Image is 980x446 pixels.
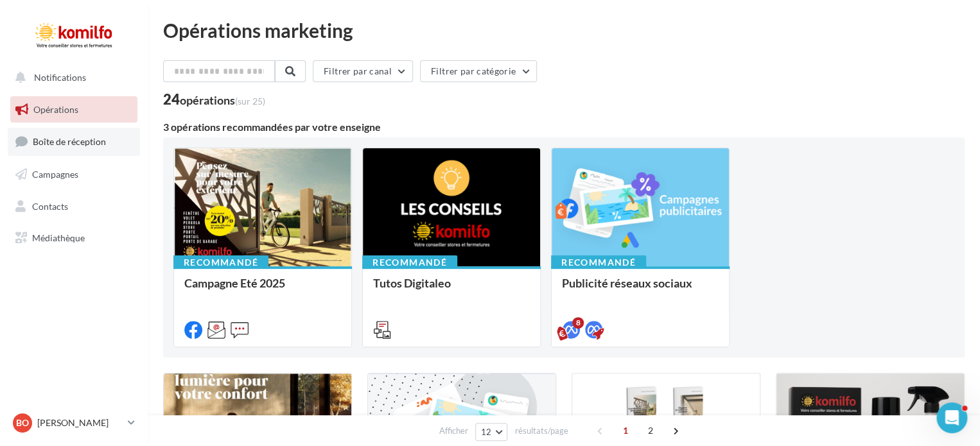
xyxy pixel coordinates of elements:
[313,60,413,82] button: Filtrer par canal
[180,94,265,106] div: opérations
[439,425,468,437] span: Afficher
[475,423,508,441] button: 12
[8,161,140,188] a: Campagnes
[572,317,584,329] div: 8
[8,64,135,91] button: Notifications
[615,420,636,441] span: 1
[362,255,457,270] div: Recommandé
[481,427,492,437] span: 12
[37,416,123,429] p: [PERSON_NAME]
[184,277,341,302] div: Campagne Eté 2025
[33,104,78,115] span: Opérations
[16,416,29,429] span: BO
[163,92,265,107] div: 24
[235,96,265,107] span: (sur 25)
[34,72,86,83] span: Notifications
[514,425,568,437] span: résultats/page
[10,411,137,435] a: BO [PERSON_NAME]
[8,96,140,123] a: Opérations
[32,232,85,243] span: Médiathèque
[551,255,646,270] div: Recommandé
[8,128,140,155] a: Boîte de réception
[420,60,537,82] button: Filtrer par catégorie
[32,169,78,180] span: Campagnes
[8,225,140,252] a: Médiathèque
[33,136,106,147] span: Boîte de réception
[640,420,661,441] span: 2
[173,255,268,270] div: Recommandé
[936,402,967,433] iframe: Intercom live chat
[373,277,530,302] div: Tutos Digitaleo
[32,200,68,211] span: Contacts
[8,193,140,220] a: Contacts
[562,277,719,302] div: Publicité réseaux sociaux
[163,21,965,40] div: Opérations marketing
[163,122,965,132] div: 3 opérations recommandées par votre enseigne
